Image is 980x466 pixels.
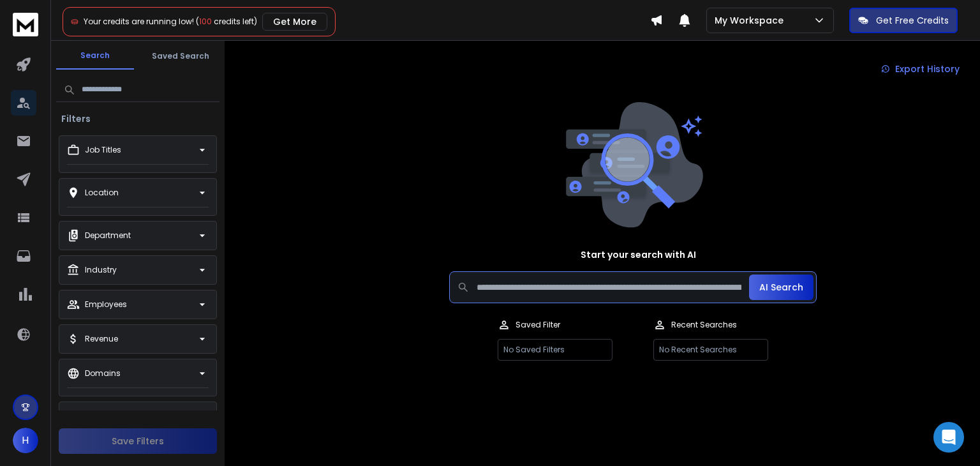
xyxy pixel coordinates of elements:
[498,339,612,361] p: No Saved Filters
[749,274,813,300] button: AI Search
[876,14,949,27] p: Get Free Credits
[13,13,38,36] img: logo
[671,320,737,330] p: Recent Searches
[85,230,131,241] p: Department
[933,422,964,453] div: Open Intercom Messenger
[13,428,38,453] button: H
[85,299,127,310] p: Employees
[581,248,696,261] h1: Start your search with AI
[56,112,96,125] h3: Filters
[85,145,121,155] p: Job Titles
[653,339,768,361] p: No Recent Searches
[563,102,703,228] img: image
[262,13,327,31] button: Get More
[85,265,117,275] p: Industry
[849,8,958,33] button: Get Free Credits
[715,14,789,27] p: My Workspace
[85,334,118,344] p: Revenue
[516,320,560,330] p: Saved Filter
[871,56,970,82] a: Export History
[196,16,257,27] span: ( credits left)
[56,43,134,70] button: Search
[142,43,219,69] button: Saved Search
[85,368,121,379] p: Domains
[199,16,212,27] span: 100
[84,16,194,27] span: Your credits are running low!
[85,188,119,198] p: Location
